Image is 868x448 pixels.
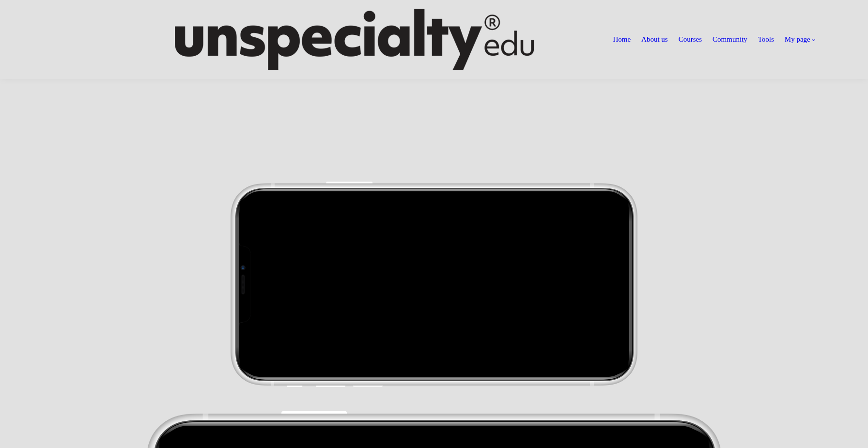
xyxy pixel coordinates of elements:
[679,35,702,44] a: Courses
[713,35,747,44] a: Community
[785,35,810,44] span: My page
[785,35,815,44] a: My page
[613,35,631,44] a: Home
[641,35,668,44] a: About us
[758,35,774,44] a: Tools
